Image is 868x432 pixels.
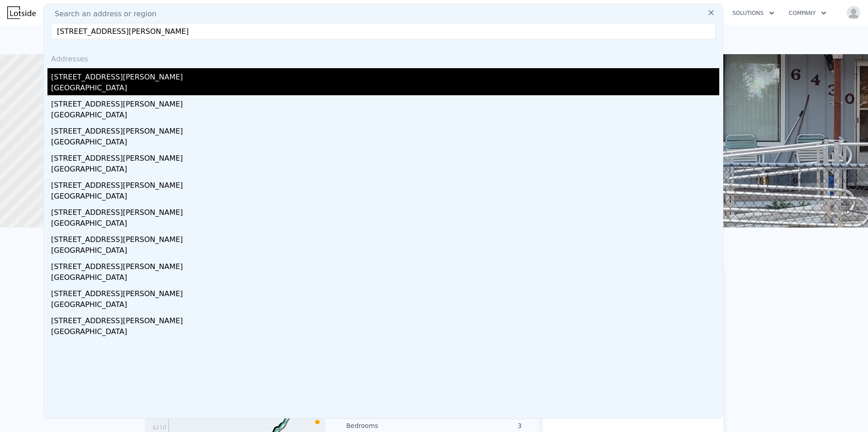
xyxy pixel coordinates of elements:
[51,23,716,39] input: Enter an address, city, region, neighborhood or zip code
[51,245,719,258] div: [GEOGRAPHIC_DATA]
[152,424,166,431] tspan: $210
[51,258,719,272] div: [STREET_ADDRESS][PERSON_NAME]
[346,421,434,430] div: Bedrooms
[51,299,719,312] div: [GEOGRAPHIC_DATA]
[782,5,834,21] button: Company
[152,413,166,419] tspan: $250
[51,312,719,326] div: [STREET_ADDRESS][PERSON_NAME]
[51,137,719,149] div: [GEOGRAPHIC_DATA]
[51,68,719,83] div: [STREET_ADDRESS][PERSON_NAME]
[51,177,719,191] div: [STREET_ADDRESS][PERSON_NAME]
[51,95,719,110] div: [STREET_ADDRESS][PERSON_NAME]
[47,46,719,68] div: Addresses
[846,5,861,20] img: avatar
[7,6,36,19] img: Lotside
[51,204,719,218] div: [STREET_ADDRESS][PERSON_NAME]
[51,110,719,122] div: [GEOGRAPHIC_DATA]
[51,231,719,245] div: [STREET_ADDRESS][PERSON_NAME]
[51,326,719,339] div: [GEOGRAPHIC_DATA]
[51,191,719,204] div: [GEOGRAPHIC_DATA]
[725,5,782,21] button: Solutions
[51,122,719,137] div: [STREET_ADDRESS][PERSON_NAME]
[51,285,719,299] div: [STREET_ADDRESS][PERSON_NAME]
[51,218,719,231] div: [GEOGRAPHIC_DATA]
[51,272,719,285] div: [GEOGRAPHIC_DATA]
[51,83,719,95] div: [GEOGRAPHIC_DATA]
[434,421,522,430] div: 3
[47,9,156,19] span: Search an address or region
[51,149,719,164] div: [STREET_ADDRESS][PERSON_NAME]
[51,164,719,177] div: [GEOGRAPHIC_DATA]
